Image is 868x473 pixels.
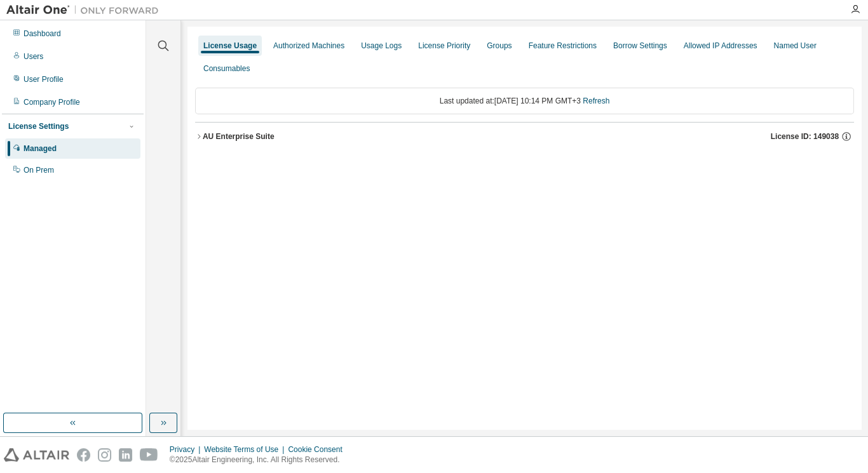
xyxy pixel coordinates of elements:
[203,41,257,51] div: License Usage
[4,448,69,462] img: altair_logo.svg
[195,123,854,150] button: AU Enterprise SuiteLicense ID: 149038
[170,444,204,455] div: Privacy
[24,165,54,175] div: On Prem
[613,41,667,51] div: Borrow Settings
[98,448,111,462] img: instagram.svg
[24,143,57,154] div: Managed
[24,51,43,62] div: Users
[8,121,69,131] div: License Settings
[204,444,288,455] div: Website Terms of Use
[529,41,597,51] div: Feature Restrictions
[771,131,839,142] span: License ID: 149038
[24,97,80,107] div: Company Profile
[773,41,816,51] div: Named User
[288,444,349,455] div: Cookie Consent
[24,29,61,39] div: Dashboard
[361,41,402,51] div: Usage Logs
[273,41,344,51] div: Authorized Machines
[77,448,90,462] img: facebook.svg
[418,41,470,51] div: License Priority
[119,448,132,462] img: linkedin.svg
[6,4,165,17] img: Altair One
[195,88,854,114] div: Last updated at: [DATE] 10:14 PM GMT+3
[487,41,512,51] div: Groups
[583,97,609,105] a: Refresh
[203,131,275,142] div: AU Enterprise Suite
[24,74,64,84] div: User Profile
[140,448,158,462] img: youtube.svg
[170,455,350,465] p: © 2025 Altair Engineering, Inc. All Rights Reserved.
[684,41,757,51] div: Allowed IP Addresses
[203,63,250,74] div: Consumables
